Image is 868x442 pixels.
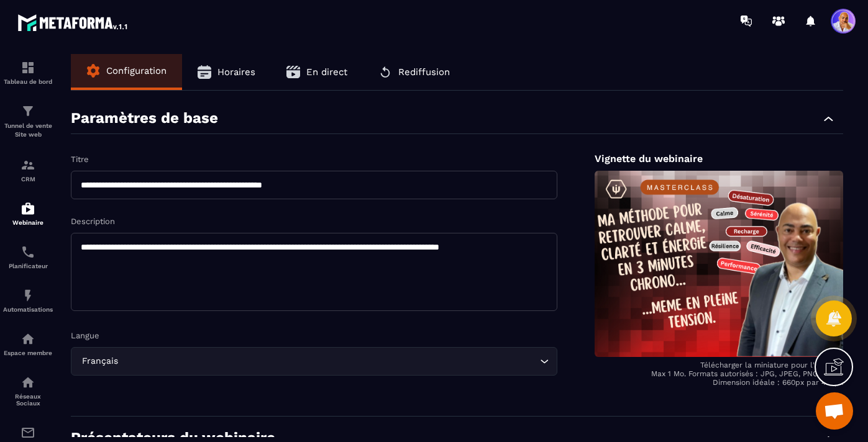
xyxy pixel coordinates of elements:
div: Search for option [71,347,557,376]
img: automations [21,201,35,216]
img: automations [21,288,35,303]
p: Webinaire [3,219,53,226]
a: formationformationTableau de bord [3,51,53,94]
span: Rediffusion [398,66,450,78]
p: CRM [3,176,53,183]
span: Configuration [106,65,167,76]
label: Titre [71,155,89,164]
input: Search for option [121,354,537,368]
p: Dimension idéale : 660px par 440px [595,378,843,387]
p: Planificateur [3,263,53,269]
label: Description [71,217,115,226]
button: En direct [271,54,363,90]
p: Espace membre [3,350,53,356]
button: Rediffusion [363,54,465,90]
button: Configuration [71,54,182,88]
span: Français [79,354,121,368]
p: Max 1 Mo. Formats autorisés : JPG, JPEG, PNG et GIF [595,369,843,378]
p: Automatisations [3,306,53,313]
p: Télécharger la miniature pour l'afficher [595,361,843,369]
span: Horaires [217,66,255,78]
a: automationsautomationsEspace membre [3,322,53,366]
button: Horaires [182,54,271,90]
img: formation [21,104,35,119]
img: logo [17,11,129,34]
a: social-networksocial-networkRéseaux Sociaux [3,366,53,416]
p: Tableau de bord [3,78,53,85]
img: formation [21,158,35,173]
a: automationsautomationsAutomatisations [3,279,53,322]
img: automations [21,331,35,346]
p: Paramètres de base [71,109,218,127]
span: En direct [306,66,347,78]
img: social-network [21,375,35,390]
img: email [21,425,35,440]
p: Réseaux Sociaux [3,393,53,407]
img: scheduler [21,245,35,259]
a: formationformationCRM [3,148,53,192]
p: Tunnel de vente Site web [3,122,53,139]
label: Langue [71,331,99,340]
a: formationformationTunnel de vente Site web [3,94,53,148]
div: Ouvrir le chat [816,392,853,430]
a: automationsautomationsWebinaire [3,192,53,235]
img: formation [21,60,35,75]
p: Vignette du webinaire [595,153,843,165]
a: schedulerschedulerPlanificateur [3,235,53,279]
